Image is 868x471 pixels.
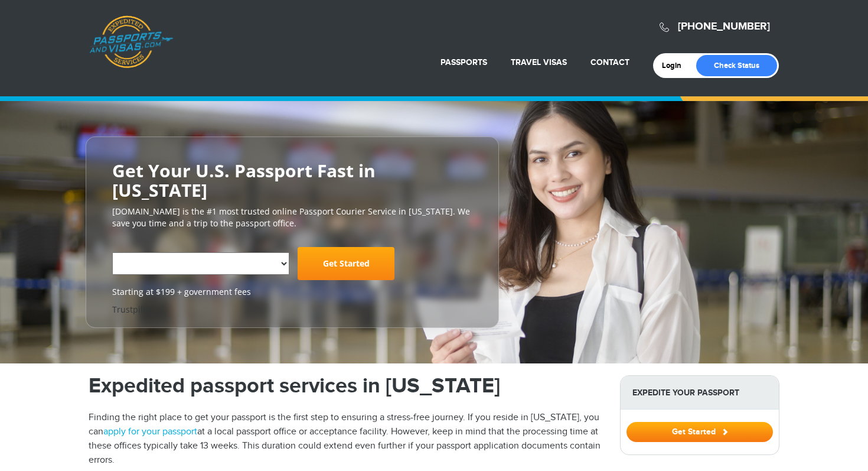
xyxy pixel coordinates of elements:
[298,247,394,280] a: Get Started
[662,61,690,70] a: Login
[626,427,773,436] a: Get Started
[621,376,779,410] strong: Expedite Your Passport
[112,304,151,315] a: Trustpilot
[696,55,777,76] a: Check Status
[89,411,602,467] p: Finding the right place to get your passport is the first step to ensuring a stress-free journey....
[112,206,472,229] p: [DOMAIN_NAME] is the #1 most trusted online Passport Courier Service in [US_STATE]. We save you t...
[89,375,602,397] h1: Expedited passport services in [US_STATE]
[89,15,173,69] a: Passports & [DOMAIN_NAME]
[678,20,770,33] a: [PHONE_NUMBER]
[103,426,197,437] a: apply for your passport
[112,286,472,298] span: Starting at $199 + government fees
[440,57,487,67] a: Passports
[112,161,472,200] h2: Get Your U.S. Passport Fast in [US_STATE]
[511,57,567,67] a: Travel Visas
[590,57,629,67] a: Contact
[626,422,773,442] button: Get Started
